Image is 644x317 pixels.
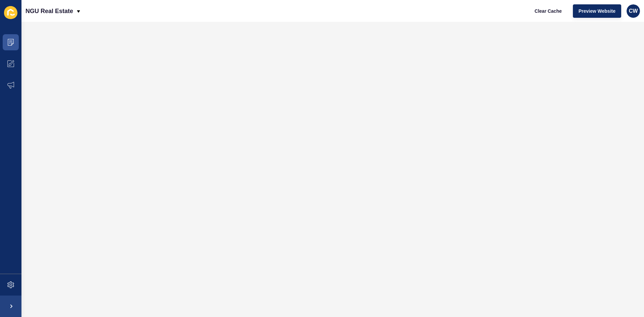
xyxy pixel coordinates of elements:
span: Preview Website [579,8,615,14]
button: Preview Website [573,4,621,18]
span: CW [629,8,638,14]
span: Clear Cache [535,8,562,14]
button: Clear Cache [529,4,568,18]
p: NGU Real Estate [25,3,73,19]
